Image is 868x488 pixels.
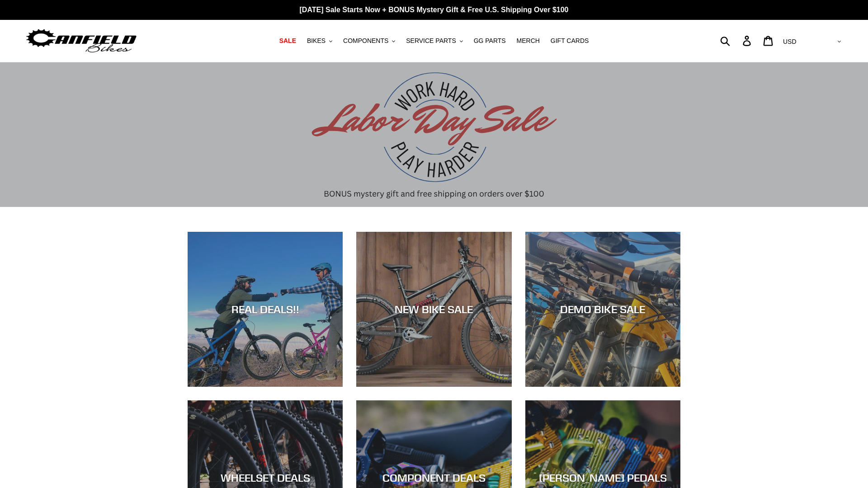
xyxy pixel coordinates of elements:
[551,37,589,45] span: GIFT CARDS
[356,471,511,484] div: COMPONENT DEALS
[512,35,544,47] a: MERCH
[25,27,138,55] img: Canfield Bikes
[188,232,343,387] a: REAL DEALS!!
[356,303,511,316] div: NEW BIKE SALE
[469,35,510,47] a: GG PARTS
[546,35,594,47] a: GIFT CARDS
[525,303,680,316] div: DEMO BIKE SALE
[517,37,540,45] span: MERCH
[188,471,343,484] div: WHEELSET DEALS
[302,35,337,47] button: BIKES
[339,35,400,47] button: COMPONENTS
[725,31,748,51] input: Search
[525,471,680,484] div: [PERSON_NAME] PEDALS
[343,37,388,45] span: COMPONENTS
[188,303,343,316] div: REAL DEALS!!
[275,35,301,47] a: SALE
[279,37,296,45] span: SALE
[406,37,456,45] span: SERVICE PARTS
[474,37,506,45] span: GG PARTS
[525,232,680,387] a: DEMO BIKE SALE
[401,35,467,47] button: SERVICE PARTS
[307,37,325,45] span: BIKES
[356,232,511,387] a: NEW BIKE SALE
